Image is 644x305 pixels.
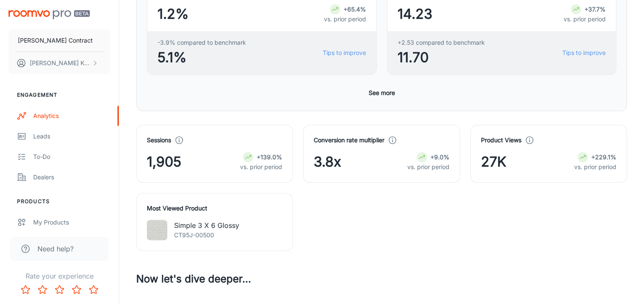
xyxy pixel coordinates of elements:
span: +2.53 compared to benchmark [398,38,485,47]
p: [PERSON_NAME] Kagwisa [30,58,90,68]
button: Rate 4 star [68,281,85,298]
span: 14.23 [398,4,432,24]
h3: Now let's dive deeper... [136,271,627,287]
h4: Product Views [481,135,521,145]
p: vs. prior period [324,14,366,24]
strong: +139.0% [257,153,282,161]
a: Tips to improve [562,48,606,58]
h4: Sessions [147,135,171,145]
button: See more [365,85,398,101]
button: [PERSON_NAME] Contract [9,29,110,52]
strong: +37.7% [584,6,606,13]
strong: +229.1% [591,153,616,161]
strong: +9.0% [430,153,449,161]
p: vs. prior period [564,14,606,24]
h4: Conversion rate multiplier [314,135,384,145]
div: Leads [33,132,110,141]
span: -3.9% compared to benchmark [157,38,246,47]
img: Roomvo PRO Beta [9,10,90,19]
button: Rate 2 star [34,281,51,298]
span: Need help? [37,244,74,254]
p: vs. prior period [240,162,282,172]
button: Rate 1 star [17,281,34,298]
span: 1.2% [157,4,189,24]
h4: Most Viewed Product [147,204,282,213]
p: CT95J-00500 [174,230,239,240]
button: [PERSON_NAME] Kagwisa [9,52,110,74]
span: 1,905 [147,152,181,172]
div: Dealers [33,173,110,182]
p: vs. prior period [407,162,449,172]
p: Simple 3 X 6 Glossy [174,220,239,230]
span: 5.1% [157,47,246,68]
div: My Products [33,218,110,227]
div: To-do [33,152,110,161]
span: 27K [481,152,507,172]
img: Simple 3 X 6 Glossy [147,220,167,240]
p: Rate your experience [7,271,112,281]
span: 3.8x [314,152,341,172]
div: Analytics [33,111,110,121]
p: vs. prior period [574,162,616,172]
a: Tips to improve [323,48,366,58]
button: Rate 3 star [51,281,68,298]
strong: +65.4% [343,6,366,13]
p: [PERSON_NAME] Contract [18,36,93,45]
span: 11.70 [398,47,485,68]
button: Rate 5 star [85,281,102,298]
